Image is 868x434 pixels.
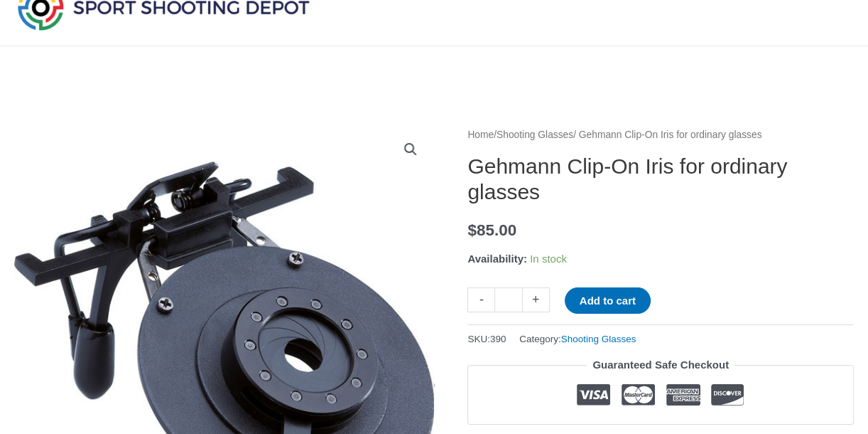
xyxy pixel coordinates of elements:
button: Add to cart [565,287,651,314]
span: 390 [490,334,506,344]
span: In stock [530,253,567,265]
input: Product quantity [494,287,522,312]
span: $ [467,221,477,239]
span: SKU: [467,330,506,348]
span: Category: [519,330,636,348]
a: View full-screen image gallery [398,137,423,162]
span: Availability: [467,253,527,265]
h1: Gehmann Clip-On Iris for ordinary glasses [467,154,854,205]
bdi: 85.00 [467,221,516,239]
a: Shooting Glasses [497,129,573,140]
legend: Guaranteed Safe Checkout [587,355,734,375]
a: Home [467,129,494,140]
a: + [523,287,550,312]
a: Shooting Glasses [561,334,636,344]
nav: Breadcrumb [467,126,854,144]
a: - [467,287,494,312]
